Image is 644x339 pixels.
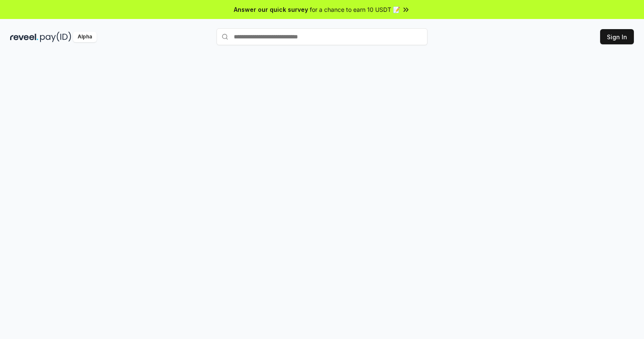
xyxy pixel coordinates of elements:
img: reveel_dark [10,32,38,42]
button: Sign In [600,29,634,44]
img: pay_id [40,32,71,42]
span: Answer our quick survey [234,5,308,14]
span: for a chance to earn 10 USDT 📝 [310,5,400,14]
div: Alpha [73,32,97,42]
